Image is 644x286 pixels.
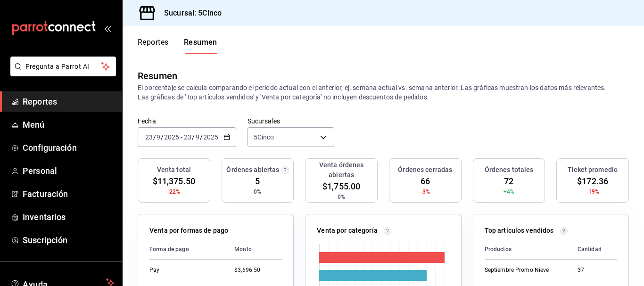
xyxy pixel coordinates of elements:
[25,62,101,72] span: Pregunta a Parrot AI
[586,188,599,196] span: -19%
[617,266,643,274] div: $2,405.00
[398,165,452,175] h3: Órdenes cerradas
[164,133,180,141] input: ----
[7,68,116,78] a: Pregunta a Parrot AI
[254,188,261,196] span: 0%
[138,38,169,54] button: Reportes
[504,188,514,196] span: +4%
[23,188,115,200] span: Facturación
[254,132,274,142] span: 5Cinco
[184,38,217,54] button: Resumen
[421,175,430,188] span: 66
[570,239,609,260] th: Cantidad
[23,164,115,177] span: Personal
[153,133,156,141] span: /
[167,188,181,196] span: -22%
[149,266,219,274] div: Pay
[138,83,629,102] p: El porcentaje se calcula comparando el período actual con el anterior, ej. semana actual vs. sema...
[485,239,570,260] th: Productos
[609,239,643,260] th: Monto
[578,266,602,274] div: 37
[568,165,618,175] h3: Ticket promedio
[157,165,191,175] h3: Venta total
[149,226,228,236] p: Venta por formas de pago
[203,133,219,141] input: ----
[309,160,373,180] h3: Venta órdenes abiertas
[226,165,279,175] h3: Órdenes abiertas
[485,226,554,236] p: Top artículos vendidos
[138,118,236,124] label: Fecha
[138,69,177,83] div: Resumen
[161,133,164,141] span: /
[23,211,115,223] span: Inventarios
[317,226,378,236] p: Venta por categoría
[153,175,195,188] span: $11,375.50
[23,95,115,108] span: Reportes
[322,180,360,193] span: $1,755.00
[23,234,115,246] span: Suscripción
[195,133,200,141] input: --
[23,141,115,154] span: Configuración
[255,175,260,188] span: 5
[104,25,111,32] button: open_drawer_menu
[227,239,282,260] th: Monto
[577,175,608,188] span: $172.36
[157,8,222,19] h3: Sucursal: 5Cinco
[183,133,192,141] input: --
[248,118,334,124] label: Sucursales
[181,133,182,141] span: -
[504,175,513,188] span: 72
[138,38,217,54] div: navigation tabs
[23,118,115,131] span: Menú
[200,133,203,141] span: /
[234,266,282,274] div: $3,696.50
[149,239,227,260] th: Forma de pago
[145,133,153,141] input: --
[156,133,161,141] input: --
[338,193,345,201] span: 0%
[485,165,534,175] h3: Órdenes totales
[10,57,116,76] button: Pregunta a Parrot AI
[192,133,195,141] span: /
[485,266,562,274] div: Septiembre Promo Nieve
[421,188,430,196] span: -3%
